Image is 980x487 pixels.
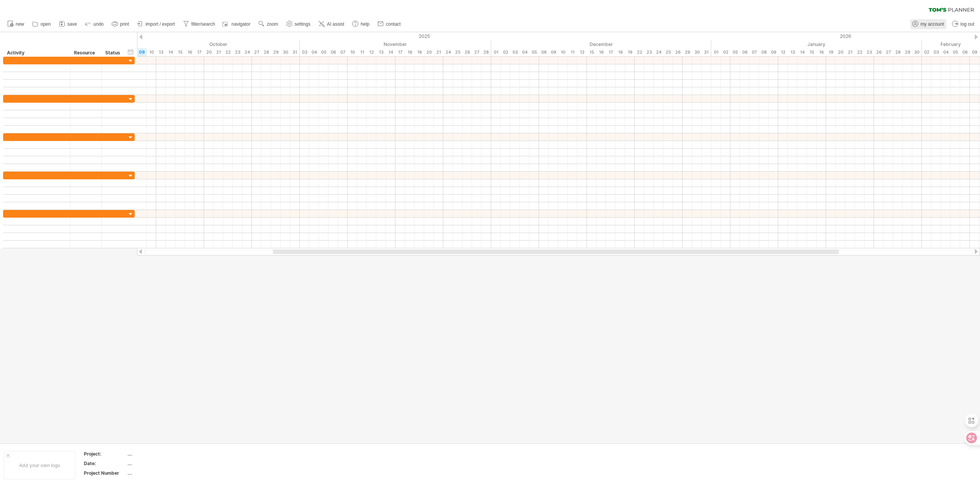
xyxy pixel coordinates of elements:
div: Tuesday, 27 January 2026 [884,48,893,56]
div: Wednesday, 26 November 2025 [462,48,472,56]
a: print [110,19,131,29]
a: navigator [221,19,253,29]
div: Thursday, 4 December 2025 [520,48,529,56]
div: Tuesday, 11 November 2025 [357,48,367,56]
div: Wednesday, 22 October 2025 [223,48,233,56]
div: Thursday, 13 November 2025 [376,48,386,56]
div: Tuesday, 18 November 2025 [405,48,415,56]
div: Friday, 26 December 2025 [673,48,683,56]
div: Wednesday, 31 December 2025 [702,48,711,56]
div: Tuesday, 16 December 2025 [596,48,606,56]
a: filter/search [181,19,217,29]
div: Friday, 31 October 2025 [290,48,300,56]
div: Tuesday, 23 December 2025 [644,48,654,56]
span: help [361,21,369,27]
a: save [57,19,79,29]
div: Friday, 21 November 2025 [434,48,443,56]
div: Wednesday, 15 October 2025 [175,48,185,56]
div: Thursday, 16 October 2025 [185,48,194,56]
div: Monday, 8 December 2025 [539,48,549,56]
div: Thursday, 5 February 2026 [951,48,960,56]
div: Tuesday, 14 October 2025 [166,48,175,56]
div: Tuesday, 20 January 2026 [836,48,845,56]
div: Tuesday, 2 December 2025 [501,48,510,56]
div: Wednesday, 29 October 2025 [271,48,281,56]
a: settings [284,19,313,29]
span: import / export [145,21,175,27]
div: Monday, 24 November 2025 [443,48,453,56]
div: Friday, 12 December 2025 [577,48,587,56]
a: contact [376,19,403,29]
div: Thursday, 8 January 2026 [759,48,769,56]
a: help [350,19,372,29]
div: Friday, 6 February 2026 [960,48,970,56]
div: Thursday, 9 October 2025 [137,48,147,56]
div: Monday, 1 December 2025 [491,48,501,56]
div: Monday, 5 January 2026 [730,48,740,56]
div: Monday, 22 December 2025 [635,48,644,56]
div: Monday, 29 December 2025 [683,48,692,56]
div: Wednesday, 12 November 2025 [367,48,376,56]
div: Status [105,49,122,57]
div: Monday, 12 January 2026 [778,48,788,56]
div: Thursday, 23 October 2025 [233,48,242,56]
a: log out [950,19,977,29]
div: Monday, 20 October 2025 [204,48,214,56]
div: Tuesday, 28 October 2025 [261,48,271,56]
div: Monday, 9 February 2026 [970,48,979,56]
span: AI assist [327,21,344,27]
span: navigator [232,21,250,27]
a: new [5,19,26,29]
div: .... [127,470,192,476]
div: Tuesday, 25 November 2025 [453,48,462,56]
div: Friday, 5 December 2025 [529,48,539,56]
div: Thursday, 30 October 2025 [281,48,290,56]
div: Friday, 9 January 2026 [769,48,778,56]
div: Thursday, 29 January 2026 [903,48,912,56]
a: zoom [256,19,280,29]
div: Tuesday, 9 December 2025 [549,48,558,56]
div: Monday, 19 January 2026 [826,48,836,56]
div: .... [127,460,192,467]
div: Add your own logo [4,451,75,480]
div: Thursday, 11 December 2025 [568,48,577,56]
div: Tuesday, 30 December 2025 [692,48,702,56]
div: Monday, 2 February 2026 [922,48,931,56]
div: Project Number [84,470,126,476]
div: Wednesday, 4 February 2026 [941,48,951,56]
div: Friday, 19 December 2025 [625,48,635,56]
div: November 2025 [300,40,491,48]
span: new [16,21,24,27]
div: Thursday, 27 November 2025 [472,48,482,56]
a: open [30,19,53,29]
div: Monday, 13 October 2025 [156,48,166,56]
div: Thursday, 20 November 2025 [424,48,434,56]
div: Wednesday, 17 December 2025 [606,48,616,56]
span: save [67,21,77,27]
div: Date: [84,460,126,467]
div: Wednesday, 21 January 2026 [845,48,855,56]
div: Thursday, 1 January 2026 [711,48,721,56]
div: .... [127,451,192,457]
div: Thursday, 18 December 2025 [616,48,625,56]
div: Wednesday, 7 January 2026 [750,48,759,56]
span: open [41,21,51,27]
a: import / export [135,19,177,29]
span: print [120,21,129,27]
div: Tuesday, 13 January 2026 [788,48,797,56]
span: undo [93,21,104,27]
div: Thursday, 15 January 2026 [807,48,817,56]
div: Monday, 27 October 2025 [252,48,261,56]
div: Monday, 10 November 2025 [348,48,357,56]
span: filter/search [191,21,215,27]
div: Friday, 23 January 2026 [864,48,874,56]
div: Tuesday, 6 January 2026 [740,48,750,56]
div: Tuesday, 3 February 2026 [931,48,941,56]
div: Friday, 30 January 2026 [912,48,922,56]
div: Thursday, 22 January 2026 [855,48,864,56]
div: Resource [74,49,97,57]
div: Friday, 17 October 2025 [194,48,204,56]
div: Wednesday, 3 December 2025 [510,48,520,56]
div: Friday, 14 November 2025 [386,48,395,56]
div: Friday, 7 November 2025 [338,48,348,56]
